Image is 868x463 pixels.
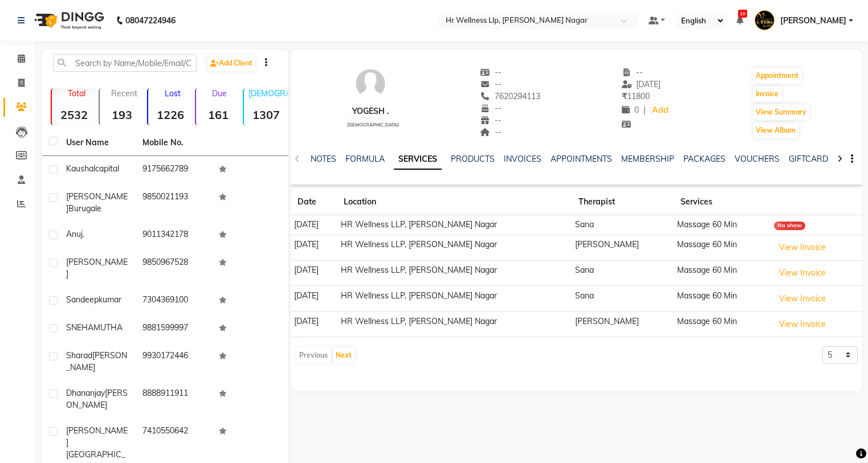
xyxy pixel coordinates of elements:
td: Massage 60 Min [674,312,770,337]
td: Massage 60 Min [674,235,770,260]
span: 10 [738,10,747,18]
td: [DATE] [291,215,337,235]
img: logo [29,5,107,36]
p: Total [56,88,96,99]
a: INVOICES [504,154,541,164]
button: View Summary [753,104,809,120]
a: NOTES [311,154,336,164]
img: avatar [353,67,388,101]
a: VOUCHERS [735,154,780,164]
span: | [643,104,646,116]
td: 7304369100 [136,287,212,315]
p: Due [198,88,241,99]
strong: 193 [100,108,144,122]
span: -- [480,67,502,77]
a: MEMBERSHIP [621,154,674,164]
a: Add [650,103,670,118]
td: 9850967528 [136,249,212,287]
span: [PERSON_NAME] [66,350,127,372]
p: Lost [153,88,193,99]
p: [DEMOGRAPHIC_DATA] [248,88,288,99]
span: Anuj [66,229,83,239]
th: Location [337,189,572,215]
strong: 161 [196,108,241,122]
span: Sharad [66,350,92,360]
button: View Invoice [774,264,831,282]
td: 9881599997 [136,315,212,343]
td: 9930172446 [136,343,212,380]
td: 8888911911 [136,380,212,418]
span: -- [480,115,502,125]
span: [PERSON_NAME] [66,257,128,279]
td: Massage 60 Min [674,215,770,235]
th: Date [291,189,337,215]
span: sandeep [66,294,99,305]
a: SERVICES [394,149,442,170]
button: Invoice [753,86,781,102]
span: [PERSON_NAME] [66,425,128,448]
a: Add Client [207,55,255,71]
td: [DATE] [291,260,337,286]
span: [PERSON_NAME] [780,15,846,27]
span: 11800 [622,91,650,101]
span: [DATE] [622,79,661,89]
div: Yogesh . [343,105,399,117]
td: 9175662789 [136,156,212,184]
span: -- [622,67,643,77]
strong: 1307 [244,108,288,122]
span: -- [480,127,502,137]
td: [PERSON_NAME] [572,312,674,337]
th: User Name [59,130,136,156]
th: Services [674,189,770,215]
button: View Invoice [774,290,831,308]
td: HR Wellness LLP, [PERSON_NAME] Nagar [337,286,572,312]
a: PRODUCTS [451,154,495,164]
a: 10 [736,15,743,26]
span: -- [480,103,502,113]
td: [PERSON_NAME] [572,235,674,260]
span: [PERSON_NAME] [66,191,128,214]
td: [DATE] [291,286,337,312]
span: SNEHA [66,322,93,333]
span: 0 [622,105,639,115]
td: HR Wellness LLP, [PERSON_NAME] Nagar [337,260,572,286]
span: capital [95,163,119,174]
p: Recent [104,88,144,99]
td: Sana [572,260,674,286]
button: View Album [753,122,798,138]
span: [DEMOGRAPHIC_DATA] [347,122,399,128]
th: Mobile No. [136,130,212,156]
td: [DATE] [291,312,337,337]
span: ₹ [622,91,627,101]
strong: 2532 [52,108,96,122]
span: Dhananjay [66,388,105,398]
button: View Invoice [774,316,831,333]
td: HR Wellness LLP, [PERSON_NAME] Nagar [337,215,572,235]
td: HR Wellness LLP, [PERSON_NAME] Nagar [337,235,572,260]
td: 9011342178 [136,222,212,249]
input: Search by Name/Mobile/Email/Code [53,54,197,72]
button: View Invoice [774,239,831,256]
td: Sana [572,286,674,312]
a: PACKAGES [683,154,726,164]
a: APPOINTMENTS [551,154,612,164]
span: 7620294113 [480,91,541,101]
img: Monali [755,10,775,30]
td: [DATE] [291,235,337,260]
span: Kaushal [66,163,95,174]
td: Massage 60 Min [674,286,770,312]
span: kumar [99,294,121,305]
span: burugale [68,203,101,214]
a: GIFTCARDS [789,154,833,164]
td: Sana [572,215,674,235]
td: Massage 60 Min [674,260,770,286]
button: Next [333,347,354,363]
div: No show [774,222,805,230]
b: 08047224946 [125,5,176,36]
th: Therapist [572,189,674,215]
span: -- [480,79,502,89]
a: FORMULA [345,154,385,164]
td: HR Wellness LLP, [PERSON_NAME] Nagar [337,312,572,337]
span: MUTHA [93,322,123,333]
strong: 1226 [148,108,193,122]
